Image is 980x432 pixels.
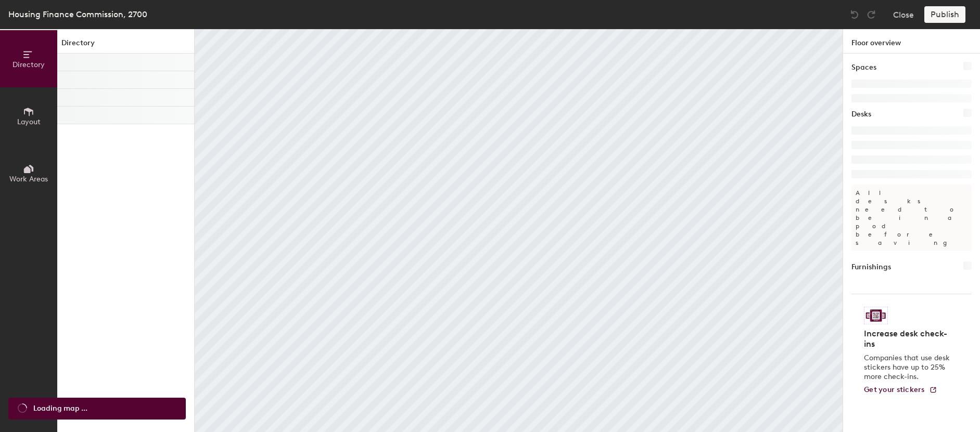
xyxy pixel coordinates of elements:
img: Undo [849,9,860,20]
div: Housing Finance Commission, 2700 [8,8,147,21]
span: Layout [17,117,41,126]
img: Redo [866,9,876,20]
h1: Desks [851,109,871,120]
span: Directory [12,60,45,69]
h4: Increase desk check-ins [864,329,953,349]
span: Work Areas [9,175,48,184]
span: Loading map ... [33,403,87,414]
img: Sticker logo [864,307,888,324]
canvas: Map [195,29,843,432]
h1: Directory [57,37,194,54]
a: Get your stickers [864,386,937,395]
h1: Furnishings [851,261,891,273]
p: Companies that use desk stickers have up to 25% more check-ins. [864,354,953,382]
p: All desks need to be in a pod before saving [851,185,972,251]
h1: Spaces [851,62,876,73]
button: Close [893,6,914,23]
h1: Floor overview [843,29,980,54]
span: Get your stickers [864,385,925,394]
